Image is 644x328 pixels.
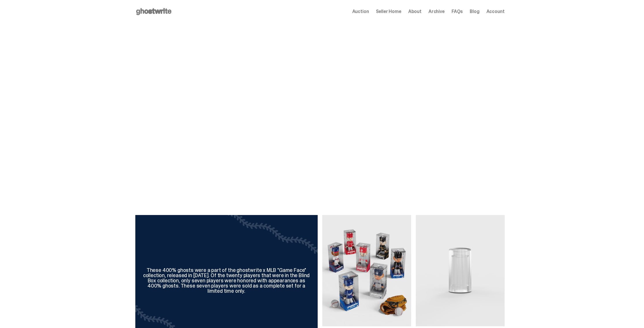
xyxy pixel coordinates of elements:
div: These 400% ghosts were a part of the ghostwrite x MLB "Game Face" collection, released in [DATE].... [142,268,311,294]
a: Blog [470,9,479,14]
a: Archive [428,9,445,14]
img: Display Case for 100% ghosts [416,215,505,326]
a: Account [486,9,505,14]
a: FAQs [452,9,463,14]
a: About [408,9,422,14]
a: Seller Home [376,9,401,14]
img: Game Face (2025) [322,215,411,326]
a: Auction [352,9,369,14]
